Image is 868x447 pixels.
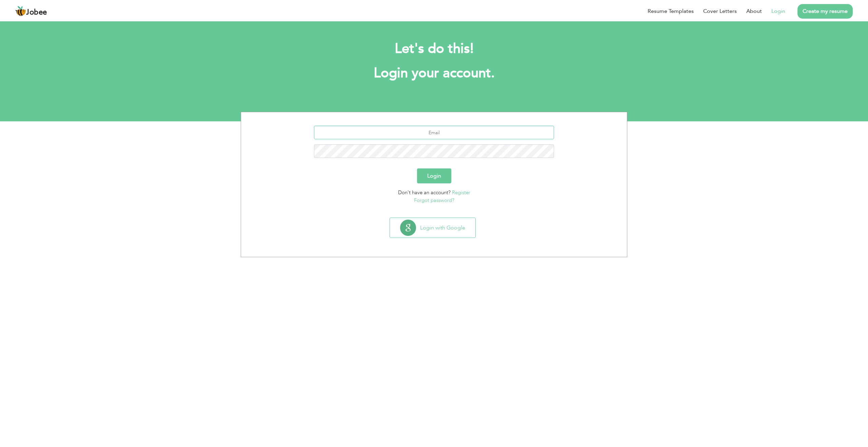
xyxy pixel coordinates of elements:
[251,64,617,82] h1: Login your account.
[398,189,451,196] span: Don't have an account?
[414,197,454,204] a: Forgot password?
[417,168,451,183] button: Login
[15,6,47,17] a: Jobee
[746,7,762,15] a: About
[703,7,737,15] a: Cover Letters
[15,6,26,17] img: jobee.io
[390,218,475,238] button: Login with Google
[314,126,554,139] input: Email
[251,40,617,58] h2: Let's do this!
[452,189,470,196] a: Register
[797,4,853,19] a: Create my resume
[771,7,785,15] a: Login
[648,7,694,15] a: Resume Templates
[26,9,47,16] span: Jobee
